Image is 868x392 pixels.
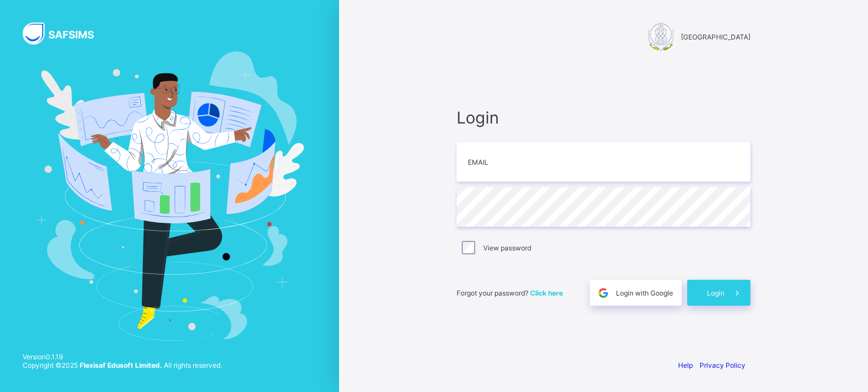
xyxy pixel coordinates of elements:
[23,23,107,45] img: SAFSIMS Logo
[707,289,724,297] span: Login
[23,361,222,369] span: Copyright © 2025 All rights reserved.
[457,108,750,127] span: Login
[597,287,610,299] img: google.396cfc9801f0270233282035f929180a.svg
[23,353,222,361] span: Version 0.1.19
[681,33,750,41] span: [GEOGRAPHIC_DATA]
[483,244,531,252] label: View password
[700,361,745,369] a: Privacy Policy
[80,361,162,369] strong: Flexisaf Edusoft Limited.
[678,361,693,369] a: Help
[616,289,673,297] span: Login with Google
[457,289,563,297] span: Forgot your password?
[35,51,304,340] img: Hero Image
[530,289,563,297] a: Click here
